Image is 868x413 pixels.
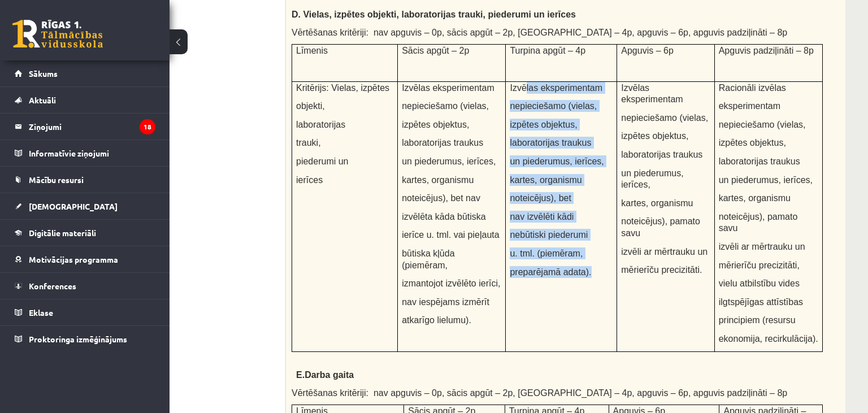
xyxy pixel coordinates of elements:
[402,138,483,147] span: laboratorijas traukus
[29,68,58,79] span: Sākums
[719,315,796,325] span: principiem (resursu
[510,101,597,111] span: nepieciešamo (vielas,
[719,101,780,111] span: eksperimentam
[621,46,674,55] span: Apguvis – 6p
[11,11,575,99] body: Editor, wiswyg-editor-user-answer-47433890460140
[621,113,708,123] span: nepieciešamo (vielas,
[402,297,489,307] span: nav iespējams izmērīt
[296,175,323,185] span: ierīces
[29,228,96,238] span: Digitālie materiāli
[402,193,480,203] span: noteicējus), bet nav
[621,247,708,257] span: izvēli ar mērtrauku un
[15,87,155,113] a: Aktuāli
[15,220,155,246] a: Digitālie materiāli
[292,388,787,398] span: Vērtēšanas kritēriji: nav apguvis – 0p, sācis apgūt – 2p, [GEOGRAPHIC_DATA] – 4p, apguvis – 6p, a...
[402,249,454,270] span: būtiska kļūda (piemēram,
[15,326,155,352] a: Proktoringa izmēģinājums
[15,193,155,219] a: [DEMOGRAPHIC_DATA]
[719,212,798,233] span: noteicējus), pamato savu
[29,334,127,344] span: Proktoringa izmēģinājums
[402,315,471,325] span: atkarīgo lielumu).
[140,119,155,134] i: 18
[296,156,349,166] span: piederumi un
[402,120,469,129] span: izpētes objektus,
[510,175,581,185] span: kartes, organismu
[621,131,688,141] span: izpētes objektus,
[296,120,345,129] span: laboratorijas
[15,167,155,193] a: Mācību resursi
[719,46,814,55] span: Apguvis padziļināti – 8p
[296,138,321,147] span: trauki,
[15,273,155,299] a: Konferences
[15,140,155,166] a: Informatīvie ziņojumi
[15,246,155,272] a: Motivācijas programma
[402,230,500,240] span: ierīce u. tml. vai pieļauta
[510,249,583,258] span: u. tml. (piemēram,
[296,83,389,93] span: Kritērijs: Vielas, izpētes
[29,201,118,211] span: [DEMOGRAPHIC_DATA]
[292,28,787,37] span: Vērtēšanas kritēriji: nav apguvis – 0p, sācis apgūt – 2p, [GEOGRAPHIC_DATA] – 4p, apguvis – 6p, a...
[719,138,786,147] span: izpētes objektus,
[719,175,813,185] span: un piederumus, ierīces,
[510,120,577,129] span: izpētes objektus,
[402,279,500,288] span: izmantojot izvēlēto ierīci,
[29,95,56,105] span: Aktuāli
[719,279,800,288] span: vielu atbilstību vides
[15,299,155,325] a: Eklase
[15,60,155,86] a: Sākums
[510,193,571,203] span: noteicējus), bet
[510,83,602,93] span: Izvēlas eksperimentam
[29,140,155,166] legend: Informatīvie ziņojumi
[15,114,155,140] a: Ziņojumi18
[29,307,53,318] span: Eklase
[719,334,818,344] span: ekonomija, recirkulācija).
[296,101,325,111] span: objekti,
[510,230,588,240] span: nebūtiski piederumi
[402,46,469,55] span: Sācis apgūt – 2p
[296,370,305,380] span: E.
[719,242,805,251] span: izvēli ar mērtrauku un
[29,114,155,140] legend: Ziņojumi
[29,281,76,291] span: Konferences
[402,212,486,221] span: izvēlēta kāda būtiska
[510,138,591,147] span: laboratorijas traukus
[621,265,702,275] span: mērierīču precizitāti.
[621,83,683,105] span: Izvēlas eksperimentam
[621,198,693,208] span: kartes, organismu
[719,260,800,270] span: mērierīču precizitāti,
[510,156,604,166] span: un piederumus, ierīces,
[402,101,489,111] span: nepieciešamo (vielas,
[719,120,806,129] span: nepieciešamo (vielas,
[29,175,84,185] span: Mācību resursi
[510,46,585,55] span: Turpina apgūt – 4p
[305,370,354,380] span: Darba gaita
[402,175,474,185] span: kartes, organismu
[510,267,591,277] span: preparējamā adata).
[719,297,803,307] span: ilgtspējīgas attīstības
[719,193,791,203] span: kartes, organismu
[621,216,700,238] span: noteicējus), pamato savu
[12,20,103,48] a: Rīgas 1. Tālmācības vidusskola
[402,156,496,166] span: un piederumus, ierīces,
[292,10,576,19] span: D. Vielas, izpētes objekti, laboratorijas trauki, piederumi un ierīces
[621,150,702,159] span: laboratorijas traukus
[719,156,800,166] span: laboratorijas traukus
[510,212,574,221] span: nav izvēlēti kādi
[719,83,786,93] span: Racionāli izvēlas
[621,168,683,190] span: un piederumus, ierīces,
[402,83,494,93] span: Izvēlas eksperimentam
[296,46,328,55] span: Līmenis
[11,11,574,210] body: Editor, wiswyg-editor-47433875205340-1760429634-621
[29,254,118,264] span: Motivācijas programma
